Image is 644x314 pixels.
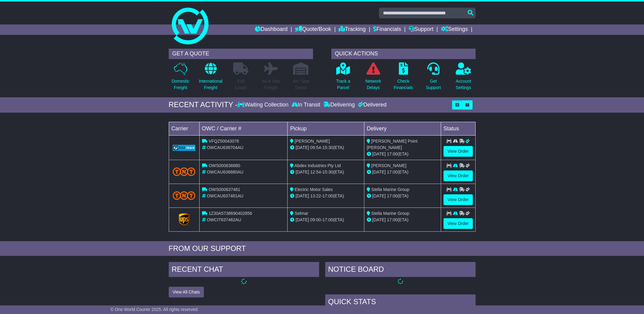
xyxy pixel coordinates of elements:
span: [DATE] [372,193,386,198]
div: - (ETA) [290,144,362,151]
div: Delivering [322,102,356,108]
span: 17:00 [322,217,333,222]
a: Track aParcel [336,62,351,94]
div: In Transit [290,102,322,108]
td: Status [441,122,475,135]
a: View Order [443,218,473,229]
p: Check Financials [394,78,413,91]
div: - (ETA) [290,169,362,175]
span: [PERSON_NAME] Point [PERSON_NAME] [367,139,418,150]
span: Selmar [295,211,308,216]
img: TNT_Domestic.png [173,167,196,176]
div: (ETA) [367,193,438,199]
img: GetCarrierServiceLogo [173,145,196,151]
p: Get Support [426,78,441,91]
button: View All Chats [169,287,204,297]
p: Air & Sea Freight [262,78,280,91]
div: NOTICE BOARD [325,262,476,278]
span: OWS000636880 [208,163,240,168]
span: OWS000637481 [208,187,240,192]
span: [DATE] [372,217,386,222]
div: RECENT ACTIVITY - [169,100,238,109]
div: GET A QUOTE [169,49,313,59]
td: Carrier [169,122,199,135]
span: VFQZ50043076 [208,139,239,144]
span: Abdex Industries Pty Ltd [294,163,341,168]
span: Stella Marine Group [371,211,410,216]
span: [DATE] [296,217,309,222]
div: - (ETA) [290,217,362,223]
span: [DATE] [372,170,386,174]
p: Full Loads [233,78,248,91]
a: AccountSettings [455,62,472,94]
div: Delivered [356,102,387,108]
span: [DATE] [296,145,309,150]
img: GetCarrierServiceLogo [179,213,189,226]
p: Network Delays [365,78,381,91]
div: QUICK ACTIONS [331,49,476,59]
span: 09:54 [310,145,321,150]
span: [DATE] [372,151,386,156]
span: 17:00 [387,151,398,156]
div: Quick Stats [325,294,476,311]
a: Quote/Book [295,24,331,35]
span: OWCAU636880AU [207,170,243,174]
div: Waiting Collection [237,102,290,108]
td: OWC / Carrier # [199,122,288,135]
div: - (ETA) [290,193,362,199]
div: FROM OUR SUPPORT [169,244,476,253]
span: 12:54 [310,170,321,174]
a: InternationalFreight [199,62,223,94]
p: Track a Parcel [336,78,350,91]
span: 17:00 [387,217,398,222]
span: 17:00 [322,193,333,198]
p: Account Settings [456,78,471,91]
span: [PERSON_NAME] [371,163,407,168]
a: DomesticFreight [171,62,190,94]
span: Stella Marine Group [371,187,410,192]
span: 17:00 [387,193,398,198]
span: [DATE] [296,193,309,198]
p: International Freight [199,78,223,91]
a: View Order [443,146,473,157]
a: Dashboard [255,24,288,35]
div: (ETA) [367,217,438,223]
span: 17:00 [387,170,398,174]
td: Pickup [288,122,364,135]
a: CheckFinancials [393,62,413,94]
img: TNT_Domestic.png [173,191,196,200]
span: Electric Motor Sales [295,187,333,192]
p: Domestic Freight [171,78,189,91]
div: RECENT CHAT [169,262,319,278]
p: Air / Sea Depot [293,78,309,91]
a: NetworkDelays [365,62,381,94]
span: 13:22 [310,193,321,198]
span: OWCIT637462AU [207,217,241,222]
span: © One World Courier 2025. All rights reserved. [110,307,199,312]
a: Settings [441,24,468,35]
td: Delivery [364,122,441,135]
a: Tracking [339,24,366,35]
span: OWCAU637481AU [207,193,243,198]
a: GetSupport [425,62,441,94]
a: Support [409,24,433,35]
a: Financials [373,24,401,35]
span: 15:30 [322,170,333,174]
span: 15:30 [322,145,333,150]
span: 1Z30A5738690402856 [208,211,252,216]
span: 09:00 [310,217,321,222]
a: View Order [443,194,473,205]
span: OWCAU636704AU [207,145,243,150]
div: (ETA) [367,151,438,157]
span: [PERSON_NAME] [295,139,330,144]
div: (ETA) [367,169,438,175]
a: View Order [443,170,473,181]
span: [DATE] [296,170,309,174]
